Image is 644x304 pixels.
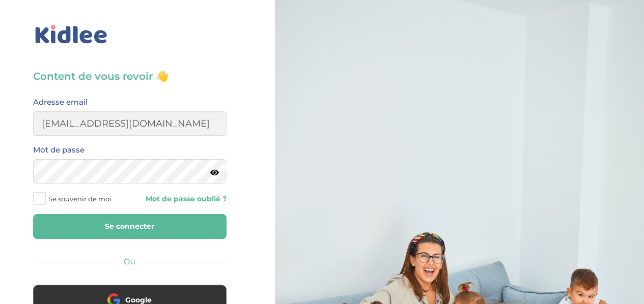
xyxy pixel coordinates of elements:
[33,96,88,109] label: Adresse email
[48,192,111,205] span: Se souvenir de moi
[33,69,227,83] h3: Content de vous revoir 👋
[33,23,109,46] img: logo_kidlee_bleu
[137,194,227,204] a: Mot de passe oublié ?
[33,143,85,157] label: Mot de passe
[33,214,227,239] button: Se connecter
[33,111,227,136] input: Email
[124,257,135,266] span: Ou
